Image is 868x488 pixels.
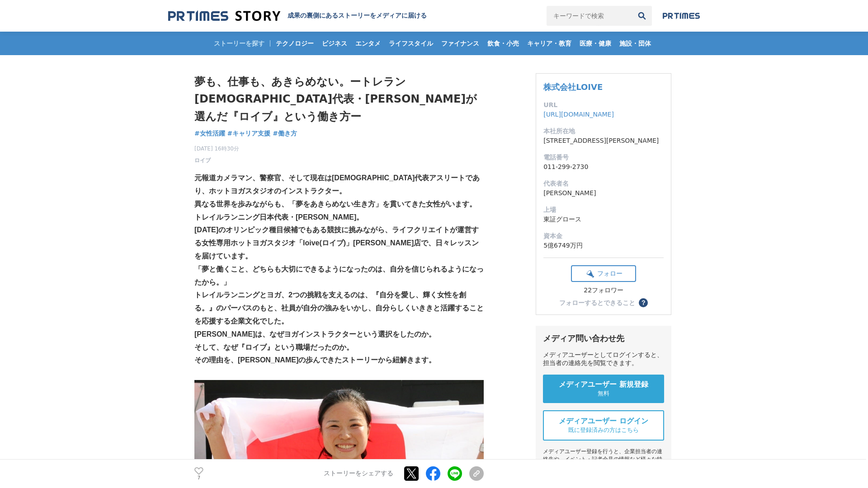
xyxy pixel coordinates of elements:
dd: [PERSON_NAME] [543,188,664,198]
span: メディアユーザー 新規登録 [559,380,648,389]
div: フォローするとできること [559,300,635,306]
strong: その理由を、[PERSON_NAME]の歩んできたストーリーから紐解きます。 [194,356,436,364]
div: メディア問い合わせ先 [543,333,664,344]
span: ファイナンス [438,39,483,47]
div: メディアユーザーとしてログインすると、担当者の連絡先を閲覧できます。 [543,351,664,367]
a: 成果の裏側にあるストーリーをメディアに届ける 成果の裏側にあるストーリーをメディアに届ける [168,10,427,22]
a: メディアユーザー ログイン 既に登録済みの方はこちら [543,410,664,441]
span: メディアユーザー ログイン [559,417,648,426]
dt: 上場 [543,205,664,215]
h1: 夢も、仕事も、あきらめない。ートレラン[DEMOGRAPHIC_DATA]代表・[PERSON_NAME]が選んだ『ロイブ』という働き方ー [194,73,484,125]
a: #働き方 [273,129,297,138]
span: ライフスタイル [385,39,437,47]
dd: [STREET_ADDRESS][PERSON_NAME] [543,136,664,145]
button: ？ [639,298,648,307]
span: 医療・健康 [576,39,615,47]
strong: そして、なぜ『ロイブ』という職場だったのか。 [194,343,354,351]
strong: トレイルランニング日本代表・[PERSON_NAME]。 [194,213,363,221]
a: エンタメ [352,32,384,55]
span: #キャリア支援 [227,129,271,137]
a: 飲食・小売 [484,32,523,55]
button: フォロー [571,265,636,282]
span: ビジネス [318,39,351,47]
span: #女性活躍 [194,129,225,137]
p: 7 [194,476,203,480]
span: キャリア・教育 [524,39,575,47]
a: [URL][DOMAIN_NAME] [543,111,614,118]
a: ビジネス [318,32,351,55]
span: 施設・団体 [616,39,655,47]
dt: URL [543,100,664,110]
a: 施設・団体 [616,32,655,55]
a: ライフスタイル [385,32,437,55]
span: エンタメ [352,39,384,47]
a: #女性活躍 [194,129,225,138]
h2: 成果の裏側にあるストーリーをメディアに届ける [288,12,427,20]
button: 検索 [632,6,652,26]
span: #働き方 [273,129,297,137]
dd: 東証グロース [543,215,664,224]
strong: トレイルランニングとヨガ、2つの挑戦を支えるのは、『自分を愛し、輝く女性を創る。』のパーパスのもと、社員が自分の強みをいかし、自分らしくいききと活躍することを応援する企業文化でした。 [194,291,484,325]
div: 22フォロワー [571,286,636,295]
span: ？ [640,300,646,306]
dd: 011-299-2730 [543,162,664,172]
dt: 資本金 [543,231,664,241]
strong: 異なる世界を歩みながらも、「夢をあきらめない生き方」を貫いてきた女性がいます。 [194,200,476,208]
dt: 代表者名 [543,179,664,188]
a: キャリア・教育 [524,32,575,55]
input: キーワードで検索 [547,6,632,26]
strong: 元報道カメラマン、警察官、そして現在は[DEMOGRAPHIC_DATA]代表アスリートであり、ホットヨガスタジオのインストラクター。 [194,174,480,195]
p: ストーリーをシェアする [324,470,393,478]
span: 既に登録済みの方はこちら [568,426,639,434]
a: 株式会社LOIVE [543,82,603,92]
a: 医療・健康 [576,32,615,55]
strong: 「夢と働くこと、どちらも大切にできるようになったのは、自分を信じられるようになったから。」 [194,265,484,286]
dd: 5億6749万円 [543,241,664,250]
div: メディアユーザー登録を行うと、企業担当者の連絡先や、イベント・記者会見の情報など様々な特記情報を閲覧できます。 ※内容はストーリー・プレスリリースにより異なります。 [543,448,664,486]
dt: 本社所在地 [543,127,664,136]
span: 無料 [598,389,609,398]
strong: [PERSON_NAME]は、なぜヨガインストラクターという選択をしたのか。 [194,330,436,338]
img: prtimes [663,12,700,19]
strong: [DATE]のオリンピック種目候補でもある競技に挑みながら、ライフクリエイトが運営する女性専用ホットヨガスタジオ「loive(ロイブ)」[PERSON_NAME]店で、日々レッスンを届けています。 [194,226,479,260]
img: 成果の裏側にあるストーリーをメディアに届ける [168,10,280,22]
span: 飲食・小売 [484,39,523,47]
dt: 電話番号 [543,153,664,162]
a: ファイナンス [438,32,483,55]
span: [DATE] 16時30分 [194,145,239,153]
a: メディアユーザー 新規登録 無料 [543,375,664,403]
a: #キャリア支援 [227,129,271,138]
span: テクノロジー [272,39,317,47]
a: テクノロジー [272,32,317,55]
a: ロイブ [194,156,211,164]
